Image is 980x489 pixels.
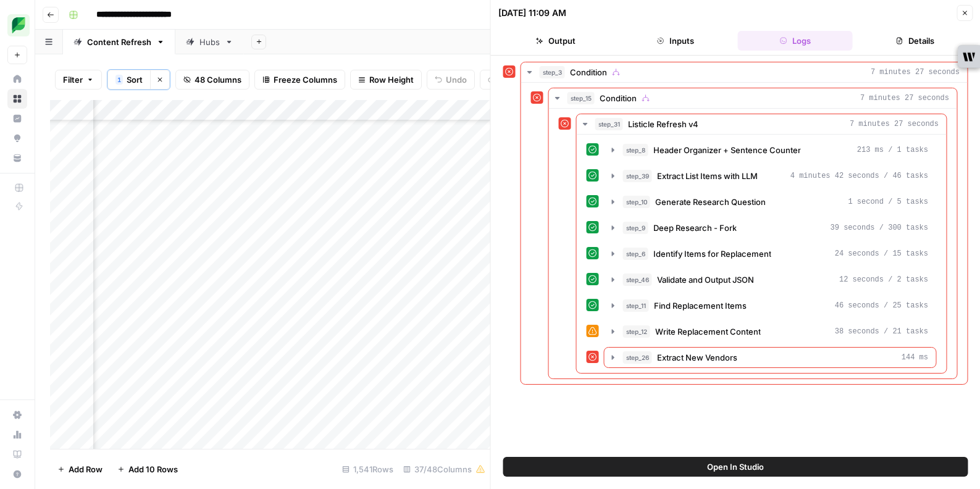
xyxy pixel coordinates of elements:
[653,144,801,156] span: Header Organizer + Sentence Counter
[623,351,652,364] span: step_26
[605,244,936,264] button: 24 seconds / 15 tasks
[115,75,123,85] div: 1
[653,248,771,260] span: Identify Items for Replacement
[623,274,652,286] span: step_46
[623,325,650,338] span: step_12
[7,69,27,89] a: Home
[605,270,936,290] button: 12 seconds / 2 tasks
[835,248,928,259] span: 24 seconds / 15 tasks
[63,30,175,54] a: Content Refresh
[521,83,968,384] div: 7 minutes 27 seconds
[7,10,27,41] button: Workspace: SproutSocial
[195,73,241,86] span: 48 Columns
[600,92,637,104] span: Condition
[790,170,928,182] span: 4 minutes 42 seconds / 46 tasks
[628,118,698,130] span: Listicle Refresh v4
[605,348,936,367] button: 144 ms
[623,248,648,260] span: step_6
[835,326,928,337] span: 38 seconds / 21 tasks
[128,463,178,475] span: Add 10 Rows
[117,75,121,85] span: 1
[107,70,150,90] button: 1Sort
[623,196,650,208] span: step_10
[655,325,761,338] span: Write Replacement Content
[871,67,960,78] span: 7 minutes 27 seconds
[654,299,747,312] span: Find Replacement Items
[521,62,968,82] button: 7 minutes 27 seconds
[839,274,928,285] span: 12 seconds / 2 tasks
[7,14,30,36] img: SproutSocial Logo
[605,218,936,238] button: 39 seconds / 300 tasks
[498,7,566,19] div: [DATE] 11:09 AM
[350,70,422,90] button: Row Height
[850,119,939,130] span: 7 minutes 27 seconds
[55,70,102,90] button: Filter
[657,170,758,182] span: Extract List Items with LLM
[570,66,607,78] span: Condition
[707,461,764,473] span: Open In Studio
[274,73,337,86] span: Freeze Columns
[175,30,244,54] a: Hubs
[7,109,27,128] a: Insights
[835,300,928,311] span: 46 seconds / 25 tasks
[50,459,110,479] button: Add Row
[498,31,613,51] button: Output
[7,128,27,148] a: Opportunities
[605,140,936,160] button: 213 ms / 1 tasks
[110,459,185,479] button: Add 10 Rows
[858,31,973,51] button: Details
[446,73,467,86] span: Undo
[618,31,733,51] button: Inputs
[595,118,623,130] span: step_31
[175,70,249,90] button: 48 Columns
[254,70,345,90] button: Freeze Columns
[567,92,595,104] span: step_15
[623,170,652,182] span: step_39
[7,148,27,168] a: Your Data
[7,425,27,445] a: Usage
[127,73,143,86] span: Sort
[857,144,928,156] span: 213 ms / 1 tasks
[623,222,648,234] span: step_9
[653,222,737,234] span: Deep Research - Fork
[577,135,947,373] div: 7 minutes 27 seconds
[337,459,398,479] div: 1,541 Rows
[657,274,754,286] span: Validate and Output JSON
[623,299,649,312] span: step_11
[398,459,490,479] div: 37/48 Columns
[503,457,968,477] button: Open In Studio
[369,73,414,86] span: Row Height
[605,322,936,341] button: 38 seconds / 21 tasks
[605,192,936,212] button: 1 second / 5 tasks
[655,196,766,208] span: Generate Research Question
[623,144,648,156] span: step_8
[738,31,853,51] button: Logs
[902,352,928,363] span: 144 ms
[199,36,220,48] div: Hubs
[549,88,957,108] button: 7 minutes 27 seconds
[577,114,947,134] button: 7 minutes 27 seconds
[657,351,737,364] span: Extract New Vendors
[605,166,936,186] button: 4 minutes 42 seconds / 46 tasks
[860,93,949,104] span: 7 minutes 27 seconds
[848,196,928,207] span: 1 second / 5 tasks
[549,109,957,378] div: 7 minutes 27 seconds
[7,405,27,425] a: Settings
[7,89,27,109] a: Browse
[831,222,928,233] span: 39 seconds / 300 tasks
[7,464,27,484] button: Help + Support
[63,73,83,86] span: Filter
[7,445,27,464] a: Learning Hub
[540,66,565,78] span: step_3
[427,70,475,90] button: Undo
[605,296,936,316] button: 46 seconds / 25 tasks
[87,36,151,48] div: Content Refresh
[69,463,103,475] span: Add Row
